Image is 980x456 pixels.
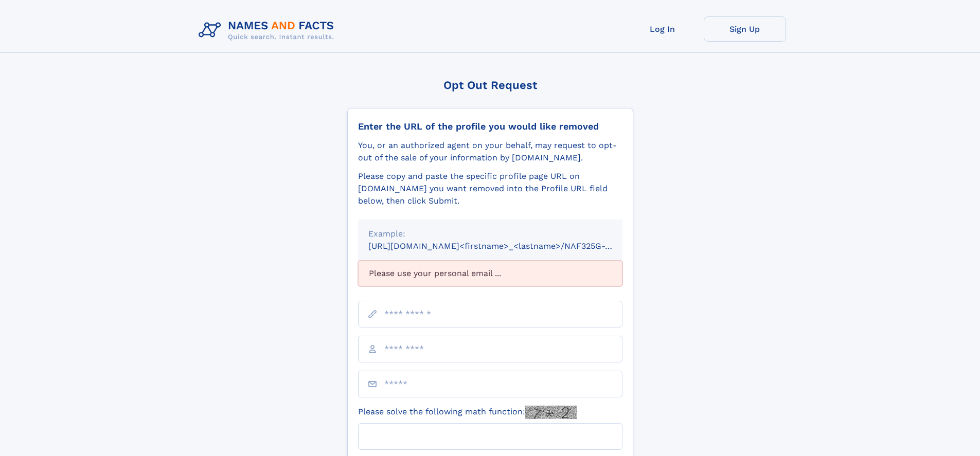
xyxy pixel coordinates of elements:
img: Logo Names and Facts [194,16,343,44]
div: Enter the URL of the profile you would like removed [358,121,622,132]
div: You, or an authorized agent on your behalf, may request to opt-out of the sale of your informatio... [358,139,622,164]
a: Sign Up [704,16,786,42]
div: Please copy and paste the specific profile page URL on [DOMAIN_NAME] you want removed into the Pr... [358,170,622,207]
div: Opt Out Request [347,79,633,92]
div: Please use your personal email ... [358,261,622,286]
small: [URL][DOMAIN_NAME]<firstname>_<lastname>/NAF325G-xxxxxxxx [368,241,642,251]
label: Please solve the following math function: [358,406,577,419]
div: Example: [368,228,612,240]
a: Log In [621,16,704,42]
